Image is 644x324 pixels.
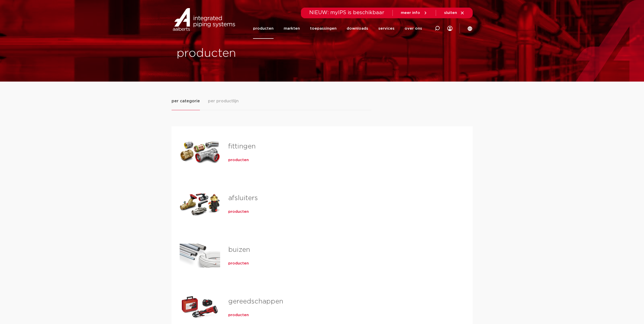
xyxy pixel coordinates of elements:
a: producten [253,18,274,39]
a: buizen [228,246,250,253]
a: services [378,18,394,39]
span: per categorie [172,98,200,104]
a: producten [228,158,249,163]
span: meer info [401,11,420,15]
a: over ons [405,18,422,39]
div: my IPS [447,18,452,39]
a: markten [284,18,300,39]
a: gereedschappen [228,298,283,305]
span: sluiten [444,11,457,15]
a: afsluiters [228,195,258,201]
a: producten [228,313,249,318]
h1: producten [177,45,320,62]
a: producten [228,209,249,214]
a: fittingen [228,143,256,150]
a: toepassingen [310,18,337,39]
span: per productlijn [208,98,239,104]
a: sluiten [444,11,465,15]
a: meer info [401,11,428,15]
a: producten [228,261,249,266]
nav: Menu [253,18,422,39]
span: NIEUW: myIPS is beschikbaar [309,10,384,15]
a: downloads [347,18,368,39]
